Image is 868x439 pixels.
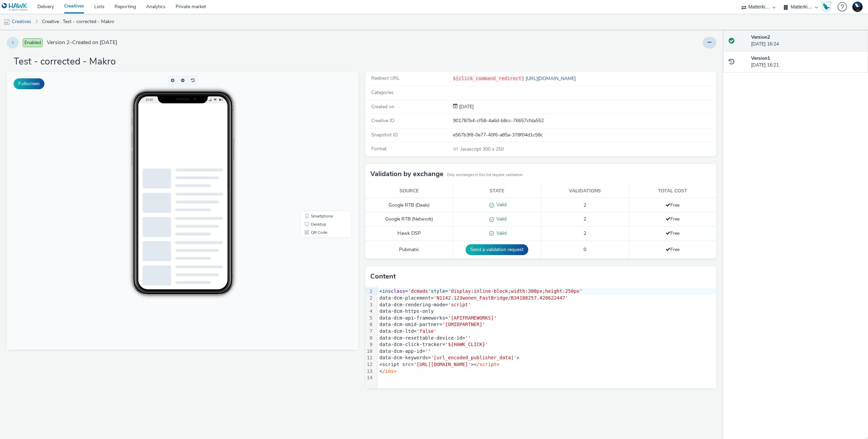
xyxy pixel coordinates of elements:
span: Valid [494,202,507,208]
div: [DATE] 16:21 [751,55,863,69]
span: Redirect URL [371,75,400,81]
span: '[OMIDPARTNER]' [442,322,485,327]
div: data-dcm-placement= [377,295,716,302]
div: 13 [365,368,374,375]
span: 'script' [448,302,471,307]
div: 2 [365,295,374,302]
span: Javascript [460,146,482,152]
div: data-dcm-ltd= [377,328,716,335]
span: class [391,288,405,294]
td: Hawk DSP [365,227,453,241]
span: 'false' [417,328,437,334]
span: Free [666,216,679,222]
small: Only exchanges in this list require validation [447,172,522,178]
div: 9 [365,341,374,348]
span: 300 x 250 [460,146,504,152]
div: 5 [365,315,374,322]
div: 11 [365,355,374,361]
code: ${click_command_redirect} [453,76,525,81]
span: 2 [584,202,586,208]
span: Creative ID [371,117,394,124]
div: 10 [365,348,374,355]
span: Desktop [304,151,319,155]
th: State [453,184,541,198]
div: data-dcm-click-tracker= [377,341,716,348]
div: 4 [365,308,374,315]
span: 10:40 [138,26,146,30]
h3: Content [370,271,396,282]
span: Smartphone [304,142,326,147]
th: Validations [541,184,629,198]
strong: Version 2 [751,34,770,40]
span: Valid [494,216,507,222]
div: 12 [365,361,374,368]
span: 'display:inline-block;width:300px;height:250px' [448,288,582,294]
span: Free [666,202,679,208]
span: Format [371,146,387,152]
span: [DATE] [458,103,474,110]
div: 901787b4-cf58-4a6d-b8cc-76657cfda552 [453,117,716,124]
li: Desktop [295,149,343,157]
div: <script src= >< [377,361,716,368]
div: 6 [365,321,374,328]
div: data-dcm-resettable-device-id= [377,335,716,342]
span: '[url_encoded_publisher_data]' [431,355,517,360]
a: Hawk Academy [821,1,834,12]
li: QR Code [295,157,343,165]
span: Free [666,246,679,253]
button: Send a validation request [466,244,528,255]
li: Smartphone [295,140,343,149]
div: data-dcm-omid-partner= [377,321,716,328]
span: /script> [477,362,499,367]
span: Enabled [23,38,43,47]
span: Valid [494,230,507,236]
span: 'dcmads' [408,288,431,294]
div: data-dcm-keywords= > [377,355,716,361]
h1: Test - corrected - Makro [14,55,116,68]
span: Categories [371,89,394,96]
a: Creative : Test - corrected - Makro [39,14,118,30]
td: Google RTB (Deals) [365,198,453,212]
span: Snapshot ID [371,132,398,138]
div: 1 [365,288,374,295]
div: 14 [365,375,374,381]
span: '[URL][DOMAIN_NAME]' [414,362,471,367]
div: data-dcm-api-frameworks= [377,315,716,322]
span: '' [465,335,471,341]
span: 2 [584,230,586,236]
button: Fullscreen [14,78,44,89]
div: e567b3f8-0e77-40f6-a85a-378f04d1c58c [453,132,716,138]
img: undefined Logo [2,3,28,11]
div: data-dcm-https-only [377,308,716,315]
img: Hawk Academy [821,1,831,12]
div: <ins = style= [377,288,716,295]
span: /ins> [382,368,396,374]
span: 2 [584,216,586,222]
div: 3 [365,302,374,308]
a: [URL][DOMAIN_NAME] [524,75,578,82]
div: 8 [365,335,374,342]
span: '[APIFRAMEWORKS]' [448,315,496,321]
div: < [377,368,716,375]
td: Pubmatic [365,241,453,259]
span: '' [425,348,431,354]
span: 'N1142.123wonen_FastBridge/B34108257.428622447' [434,295,568,301]
img: mobile [3,19,10,25]
span: Version 2 - Created on [DATE] [47,39,117,46]
th: Source [365,184,453,198]
h3: Validation by exchange [370,169,443,179]
td: Google RTB (Network) [365,212,453,227]
span: Free [666,230,679,236]
img: Support Hawk [852,2,863,12]
th: Total cost [629,184,716,198]
div: data-dcm-rendering-mode= [377,302,716,308]
strong: Version 1 [751,55,770,61]
span: Created on [371,103,394,110]
div: data-dcm-app-id= [377,348,716,355]
span: 0 [584,246,586,253]
span: QR Code [304,159,320,163]
span: '${HAWK_CLICK}' [445,342,488,347]
div: [DATE] 16:24 [751,34,863,48]
div: 7 [365,328,374,335]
